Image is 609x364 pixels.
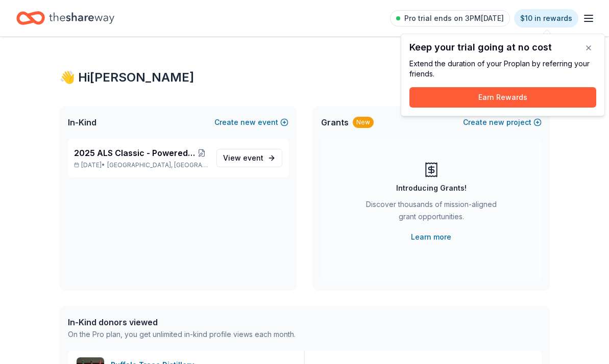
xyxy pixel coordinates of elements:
div: In-Kind donors viewed [68,316,296,328]
div: New [353,117,374,128]
a: $10 in rewards [514,9,578,28]
a: Learn more [411,231,451,243]
span: View [223,152,263,164]
a: View event [216,149,282,167]
span: new [489,116,504,128]
button: Earn Rewards [409,87,596,108]
a: Pro trial ends on 3PM[DATE] [390,10,510,27]
button: Createnewevent [214,116,288,128]
div: Keep your trial going at no cost [409,42,596,53]
div: 👋 Hi [PERSON_NAME] [60,69,550,86]
div: Discover thousands of mission-aligned grant opportunities. [362,198,501,227]
p: [DATE] • [74,161,208,169]
span: 2025 ALS Classic - Powered by Blueprint for Hope [74,147,196,159]
span: [GEOGRAPHIC_DATA], [GEOGRAPHIC_DATA] [107,161,208,169]
button: Createnewproject [463,116,542,128]
a: Home [16,6,114,30]
div: On the Pro plan, you get unlimited in-kind profile views each month. [68,328,296,341]
span: Pro trial ends on 3PM[DATE] [404,12,504,24]
span: In-Kind [68,116,96,128]
div: Introducing Grants! [396,182,467,194]
span: new [240,116,256,128]
span: Grants [321,116,349,128]
span: event [243,153,263,162]
div: Extend the duration of your Pro plan by referring your friends. [409,59,596,79]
